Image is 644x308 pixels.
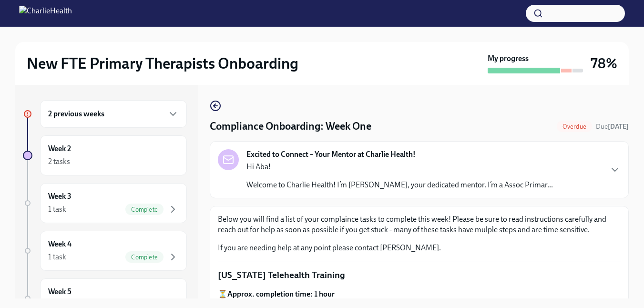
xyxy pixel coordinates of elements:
[40,100,187,128] div: 2 previous weeks
[246,149,416,160] strong: Excited to Connect – Your Mentor at Charlie Health!
[48,204,66,215] div: 1 task
[246,162,553,172] p: Hi Aba!
[596,123,629,131] span: Due
[125,254,164,261] span: Complete
[23,183,187,223] a: Week 31 taskComplete
[48,252,66,262] div: 1 task
[48,191,72,202] h6: Week 3
[218,214,621,235] p: Below you will find a list of your complaince tasks to complete this week! Please be sure to read...
[48,109,104,119] h6: 2 previous weeks
[218,269,621,281] p: [US_STATE] Telehealth Training
[210,119,371,133] h4: Compliance Onboarding: Week One
[218,243,621,253] p: If you are needing help at any point please contact [PERSON_NAME].
[596,122,629,131] span: September 8th, 2025 09:00
[48,287,72,297] h6: Week 5
[48,144,71,154] h6: Week 2
[27,54,298,73] h2: New FTE Primary Therapists Onboarding
[557,123,592,130] span: Overdue
[246,180,553,190] p: Welcome to Charlie Health! I’m [PERSON_NAME], your dedicated mentor. I’m a Assoc Primar...
[488,53,529,64] strong: My progress
[19,6,72,21] img: CharlieHealth
[608,123,629,131] strong: [DATE]
[218,289,621,299] p: ⏳
[23,135,187,175] a: Week 22 tasks
[23,231,187,271] a: Week 41 taskComplete
[48,239,72,249] h6: Week 4
[227,289,335,298] strong: Approx. completion time: 1 hour
[48,156,70,167] div: 2 tasks
[591,55,617,72] h3: 78%
[125,206,164,213] span: Complete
